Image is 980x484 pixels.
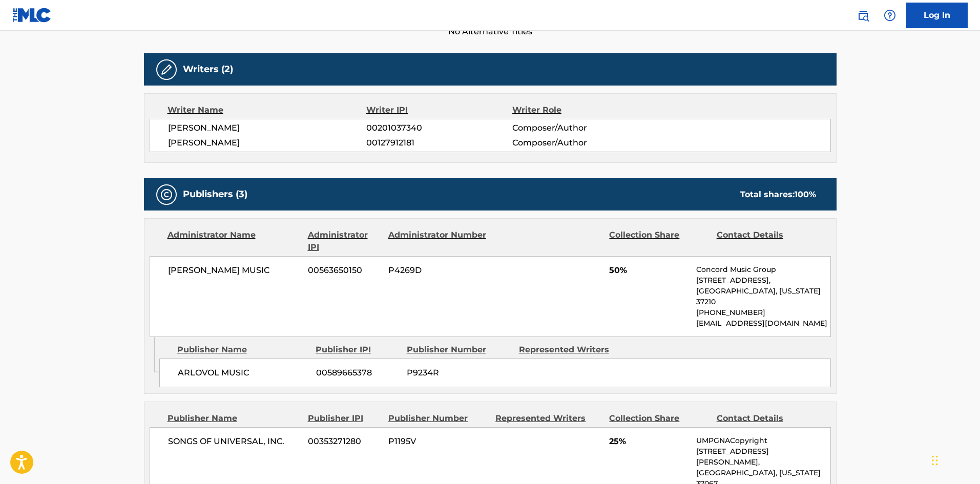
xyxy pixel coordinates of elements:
[696,435,830,446] p: UMPGNACopyright
[316,344,399,356] div: Publisher IPI
[168,412,300,425] div: Publisher Name
[12,8,52,23] img: MLC Logo
[512,137,645,149] span: Composer/Author
[308,435,381,448] span: 00353271280
[717,229,816,254] div: Contact Details
[609,435,689,448] span: 25%
[857,9,869,22] img: search
[884,9,896,22] img: help
[366,122,512,134] span: 00201037340
[932,445,938,476] div: Drag
[168,229,300,254] div: Administrator Name
[183,188,247,200] h5: Publishers (3)
[388,412,488,425] div: Publisher Number
[366,104,512,116] div: Writer IPI
[168,264,301,277] span: [PERSON_NAME] MUSIC
[609,229,708,254] div: Collection Share
[495,412,601,425] div: Represented Writers
[308,229,381,254] div: Administrator IPI
[519,344,623,356] div: Represented Writers
[168,435,301,448] span: SONGS OF UNIVERSAL, INC.
[696,264,830,275] p: Concord Music Group
[308,412,381,425] div: Publisher IPI
[929,435,980,484] iframe: Chat Widget
[795,190,816,199] span: 100 %
[177,344,308,356] div: Publisher Name
[696,318,830,329] p: [EMAIL_ADDRESS][DOMAIN_NAME]
[407,367,511,379] span: P9234R
[388,435,488,448] span: P1195V
[168,122,367,134] span: [PERSON_NAME]
[609,264,689,277] span: 50%
[880,5,900,26] div: Help
[512,122,645,134] span: Composer/Author
[160,188,173,201] img: Publishers
[906,3,968,28] a: Log In
[696,275,830,286] p: [STREET_ADDRESS],
[144,26,837,38] span: No Alternative Titles
[183,64,233,75] h5: Writers (2)
[388,229,488,254] div: Administrator Number
[308,264,381,277] span: 00563650150
[388,264,488,277] span: P4269D
[168,137,367,149] span: [PERSON_NAME]
[717,412,816,425] div: Contact Details
[512,104,645,116] div: Writer Role
[160,64,173,76] img: Writers
[178,367,308,379] span: ARLOVOL MUSIC
[316,367,399,379] span: 00589665378
[696,307,830,318] p: [PHONE_NUMBER]
[168,104,367,116] div: Writer Name
[407,344,511,356] div: Publisher Number
[696,446,830,468] p: [STREET_ADDRESS][PERSON_NAME],
[853,5,873,26] a: Public Search
[366,137,512,149] span: 00127912181
[609,412,708,425] div: Collection Share
[696,286,830,307] p: [GEOGRAPHIC_DATA], [US_STATE] 37210
[740,188,816,201] div: Total shares:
